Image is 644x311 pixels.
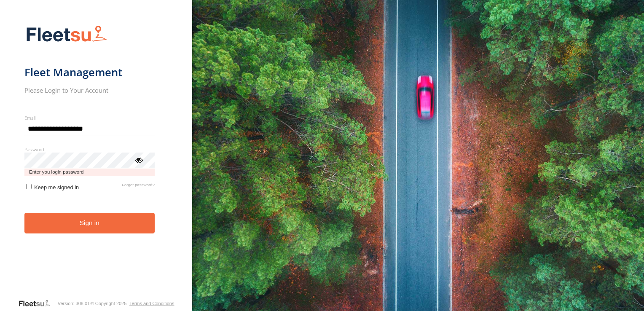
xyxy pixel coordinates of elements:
[58,301,90,306] div: Version: 308.01
[91,301,174,306] div: © Copyright 2025 -
[24,24,109,45] img: Fleetsu
[26,184,32,189] input: Keep me signed in
[24,168,155,176] span: Enter you login password
[24,65,155,79] h1: Fleet Management
[18,299,57,308] a: Visit our Website
[24,213,155,233] button: Sign in
[129,301,174,306] a: Terms and Conditions
[24,146,155,153] label: Password
[34,184,79,190] span: Keep me signed in
[24,20,168,298] form: main
[24,86,155,94] h2: Please Login to Your Account
[134,155,143,164] div: ViewPassword
[24,115,155,121] label: Email
[122,182,155,190] a: Forgot password?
